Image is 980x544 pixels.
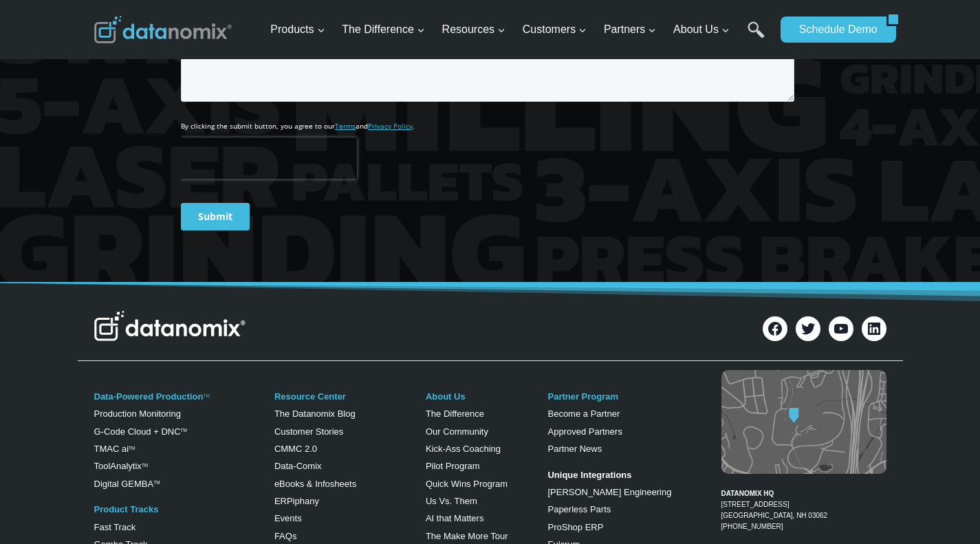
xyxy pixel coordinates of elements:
a: AI that Matters [426,513,484,523]
a: [STREET_ADDRESS][GEOGRAPHIC_DATA], NH 03062 [721,501,828,519]
span: State/Region [309,170,362,182]
a: ProShop ERP [547,522,603,532]
a: Quick Wins Program [426,479,508,489]
a: Product Tracks [94,504,159,514]
figcaption: [PHONE_NUMBER] [721,477,886,532]
img: Datanomix [94,16,232,43]
a: Pilot Program [426,461,480,471]
a: The Make More Tour [426,531,508,541]
a: CMMC 2.0 [274,444,317,454]
span: Partners [604,21,656,39]
a: ERPiphany [274,496,319,506]
a: FAQs [274,531,297,541]
a: Schedule Demo [781,17,886,43]
a: About Us [426,391,466,402]
span: Resources [442,21,505,39]
a: TM [203,393,209,398]
span: About Us [673,21,730,39]
a: Kick-Ass Coaching [426,444,501,454]
a: The Difference [426,409,484,419]
a: ToolAnalytix [94,461,142,471]
img: Datanomix map image [721,370,886,474]
a: Privacy Policy [187,307,232,316]
a: Digital GEMBATM [94,479,160,489]
a: Search [748,21,765,52]
nav: Primary Navigation [265,8,774,52]
a: Us Vs. Them [426,496,477,506]
a: [PERSON_NAME] Engineering [547,487,671,497]
a: Approved Partners [547,426,622,437]
strong: Unique Integrations [547,470,631,480]
a: Data-Powered Production [94,391,204,402]
span: Phone number [309,57,371,69]
a: Our Community [426,426,488,437]
sup: TM [181,428,187,433]
a: Terms [154,307,175,316]
img: Datanomix Logo [94,311,246,341]
a: G-Code Cloud + DNCTM [94,426,187,437]
span: Customers [523,21,587,39]
a: Paperless Parts [547,504,611,514]
a: TM [142,463,148,468]
a: Events [274,513,302,523]
a: Become a Partner [547,409,620,419]
span: The Difference [342,21,425,39]
span: Products [270,21,325,39]
a: Resource Center [274,391,346,402]
a: Production Monitoring [94,409,181,419]
strong: DATANOMIX HQ [721,490,774,497]
sup: TM [129,446,135,450]
span: Last Name [309,1,353,13]
a: eBooks & Infosheets [274,479,356,489]
a: Data-Comix [274,461,322,471]
a: Partner News [547,444,602,454]
a: The Datanomix Blog [274,409,356,419]
a: TMAC aiTM [94,444,135,454]
a: Partner Program [547,391,618,402]
a: Customer Stories [274,426,343,437]
a: Fast Track [94,522,136,532]
sup: TM [153,480,160,485]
